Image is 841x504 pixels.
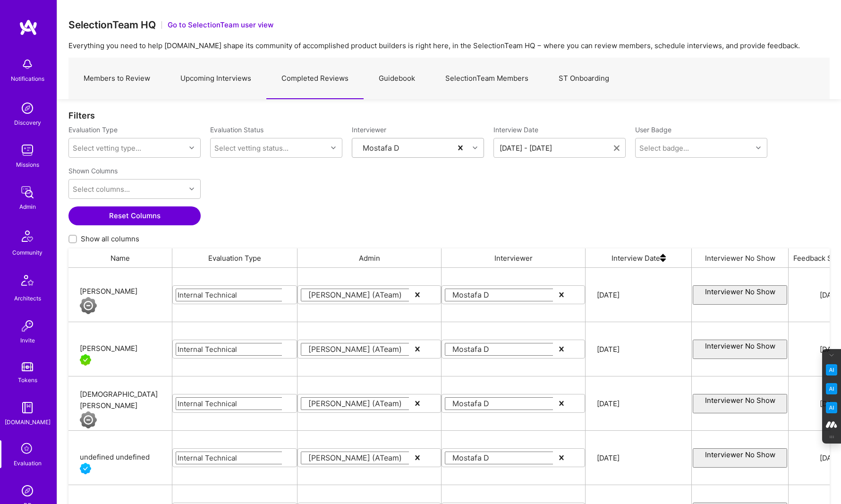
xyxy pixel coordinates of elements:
div: Select badge... [639,143,689,153]
div: [PERSON_NAME] (ATeam) [308,344,402,354]
div: Admin [297,248,442,267]
div: Select columns... [73,184,130,194]
i: icon Chevron [430,401,434,406]
p: Everything you need to help [DOMAIN_NAME] shape its community of accomplished product builders is... [68,41,830,51]
div: Mostafa D [452,399,489,409]
div: Invite [20,335,35,345]
div: Admin [19,202,36,212]
div: Filters [68,111,830,120]
img: tokens [22,362,33,371]
i: icon Chevron [574,292,578,297]
i: icon Chevron [574,347,578,351]
i: icon Chevron [286,347,290,351]
div: Mostafa D [452,453,489,463]
i: icon SelectionTeam [18,440,36,458]
label: Interview Date [493,125,626,134]
img: Email Tone Analyzer icon [826,383,837,394]
img: Jargon Buster icon [826,402,837,413]
a: ST Onboarding [544,58,624,99]
button: Interviewer No Show [693,394,787,413]
div: Mostafa D [363,143,399,153]
i: icon Chevron [574,401,578,406]
i: icon Chevron [189,187,194,191]
div: Missions [16,160,39,170]
label: User Badge [635,125,671,134]
div: [PERSON_NAME] (ATeam) [308,453,402,463]
img: Community [16,225,39,248]
div: Internal Technical [178,290,237,300]
i: icon Chevron [430,292,434,297]
i: icon Chevron [430,347,434,351]
input: Select Date... [597,453,710,462]
img: Admin Search [18,481,37,500]
img: admin teamwork [18,183,37,202]
div: Evaluation Type [172,248,297,267]
div: Interview Date [586,248,692,267]
img: bell [18,55,37,74]
i: icon Chevron [286,401,290,406]
img: Invite [18,316,37,335]
img: guide book [18,398,37,417]
a: Guidebook [364,58,430,99]
button: Go to SelectionTeam user view [168,20,273,30]
a: Upcoming Interviews [165,58,266,99]
div: Select vetting status... [214,143,289,153]
img: Limited Access [80,297,97,314]
button: Interviewer No Show [693,340,787,359]
img: teamwork [18,141,37,160]
div: Discovery [14,118,41,128]
label: Evaluation Status [210,125,263,134]
img: logo [19,19,38,36]
i: icon Chevron [430,455,434,460]
img: Architects [16,271,39,293]
label: Evaluation Type [68,125,118,134]
div: Internal Technical [178,453,237,463]
i: icon Chevron [331,145,336,150]
button: Reset Columns [68,206,201,225]
a: Completed Reviews [266,58,364,99]
a: Members to Review [68,58,165,99]
div: Architects [14,293,41,303]
div: Select vetting type... [73,143,141,153]
div: Internal Technical [178,344,237,354]
i: icon Chevron [189,145,194,150]
div: Mostafa D [452,290,489,300]
a: [PERSON_NAME]A.Teamer in Residence [76,333,137,366]
a: [PERSON_NAME]Limited Access [76,276,137,314]
img: Key Point Extractor icon [826,364,837,376]
input: Select Date... [597,290,710,299]
span: Show all columns [81,234,139,244]
div: [PERSON_NAME] [80,343,137,354]
div: Community [12,248,42,257]
i: icon Chevron [574,455,578,460]
div: Internal Technical [178,399,237,409]
h3: SelectionTeam HQ [68,19,156,31]
input: Select date range... [500,143,614,153]
div: [PERSON_NAME] (ATeam) [308,399,402,409]
i: icon Chevron [286,292,290,297]
div: Interviewer [442,248,586,267]
div: [PERSON_NAME] [80,286,137,297]
img: Limited Access [80,411,97,428]
img: sort [660,248,666,267]
input: Select Date... [597,399,710,408]
div: Mostafa D [452,344,489,354]
label: Interviewer [352,125,484,134]
img: discovery [18,99,37,118]
input: Select Date... [597,344,710,354]
div: [DEMOGRAPHIC_DATA] [PERSON_NAME] [80,389,172,411]
div: [PERSON_NAME] (ATeam) [308,290,402,300]
div: undefined undefined [80,452,150,463]
a: [DEMOGRAPHIC_DATA] [PERSON_NAME]Limited Access [76,379,172,428]
i: icon Chevron [473,145,477,150]
div: Name [68,248,172,267]
div: Interviewer No Show [692,248,789,267]
div: Notifications [11,74,44,84]
button: Interviewer No Show [693,285,787,305]
img: A.Teamer in Residence [80,354,91,366]
button: Interviewer No Show [693,448,787,468]
a: SelectionTeam Members [430,58,544,99]
i: icon Chevron [286,455,290,460]
label: Shown Columns [68,166,118,175]
div: Tokens [18,375,37,385]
